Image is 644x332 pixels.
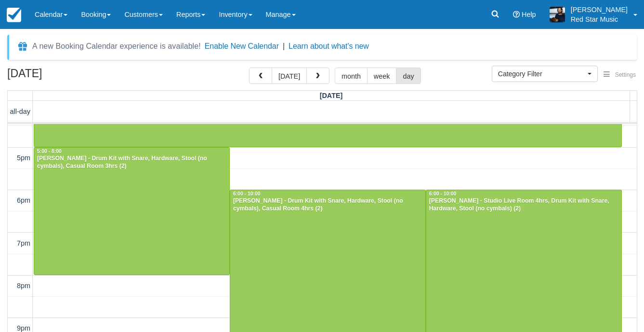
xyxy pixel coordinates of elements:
span: 6:00 - 10:00 [429,191,457,196]
span: 5pm [17,154,30,162]
span: 8pm [17,282,30,290]
a: Learn about what's new [289,42,369,50]
p: [PERSON_NAME] [571,5,628,14]
button: [DATE] [272,68,307,84]
span: Help [522,11,536,18]
span: [DATE] [320,92,343,99]
span: Settings [615,71,636,78]
span: 5:00 - 8:00 [37,149,62,154]
div: [PERSON_NAME] - Studio Live Room 4hrs, Drum Kit with Snare, Hardware, Stool (no cymbals) (2) [429,197,619,213]
span: 9pm [17,324,30,332]
span: | [283,42,285,50]
button: Enable New Calendar [205,41,279,51]
button: month [335,68,368,84]
span: all-day [10,108,30,115]
span: 6:00 - 10:00 [233,191,261,196]
span: 7pm [17,239,30,247]
img: A1 [550,7,565,22]
p: Red Star Music [571,14,628,24]
div: [PERSON_NAME] - Drum Kit with Snare, Hardware, Stool (no cymbals), Casual Room 3hrs (2) [37,155,227,170]
button: Category Filter [492,66,598,82]
span: 6pm [17,196,30,204]
h2: [DATE] [7,68,129,85]
button: Settings [598,68,642,82]
i: Help [513,11,520,18]
button: day [396,68,421,84]
img: checkfront-main-nav-mini-logo.png [7,8,21,22]
button: week [367,68,397,84]
span: Category Filter [498,69,585,79]
div: A new Booking Calendar experience is available! [32,41,201,52]
a: 5:00 - 8:00[PERSON_NAME] - Drum Kit with Snare, Hardware, Stool (no cymbals), Casual Room 3hrs (2) [34,147,230,275]
div: [PERSON_NAME] - Drum Kit with Snare, Hardware, Stool (no cymbals), Casual Room 4hrs (2) [233,197,423,213]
